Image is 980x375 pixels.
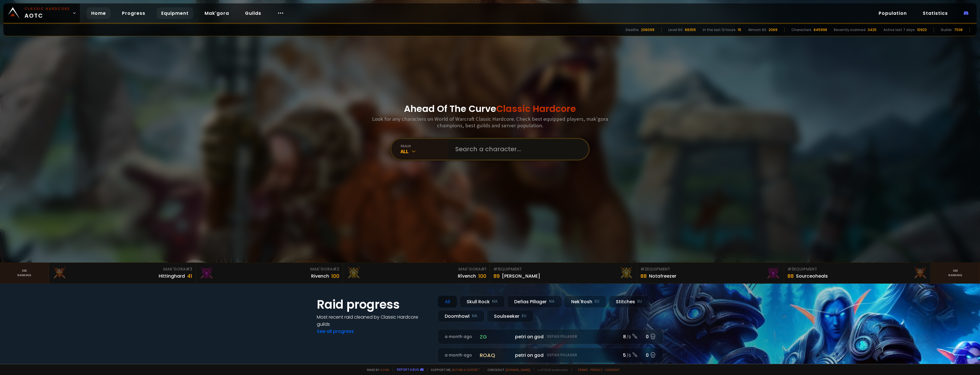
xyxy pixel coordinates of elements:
[24,6,70,11] small: Classic Hardcore
[641,27,654,32] div: 206099
[502,272,540,280] div: [PERSON_NAME]
[472,313,477,319] small: NA
[331,272,339,280] div: 100
[796,272,828,280] div: Sourceoheals
[490,263,637,283] a: #1Equipment89[PERSON_NAME]
[507,296,562,308] div: Defias Pillager
[493,272,500,280] div: 89
[481,266,486,272] span: # 1
[452,368,480,372] a: Buy me a coffee
[159,272,185,280] div: Hittinghard
[24,6,70,20] span: AOTC
[787,266,794,272] span: # 3
[522,313,526,319] small: EU
[883,27,915,32] div: Active last 7 days
[506,368,530,372] a: [DOMAIN_NAME]
[668,27,683,32] div: Level 60
[748,27,766,32] div: Almost 60
[196,263,343,283] a: Mak'Gora#2Rivench100
[493,266,499,272] span: # 1
[381,368,389,372] a: a fan
[438,296,457,308] div: All
[199,266,339,272] div: Mak'Gora
[333,266,339,272] span: # 2
[484,368,530,372] span: Checkout
[317,313,431,328] h4: Most recent raid cleaned by Classic Hardcore guilds
[649,272,676,280] div: Notafreezer
[549,299,555,304] small: NA
[370,116,610,129] h3: Look for any characters on World of Warcraft Classic Hardcore. Check best equipped players, mak'g...
[917,27,927,32] div: 10923
[941,27,952,32] div: Guilds
[640,272,647,280] div: 88
[200,7,234,19] a: Mak'gora
[637,299,642,304] small: EU
[478,272,486,280] div: 100
[640,266,647,272] span: # 2
[564,296,607,308] div: Nek'Rosh
[918,7,952,19] a: Statistics
[493,266,633,272] div: Equipment
[496,102,576,115] span: Classic Hardcore
[577,368,588,372] a: Terms
[685,27,696,32] div: 66355
[609,296,649,308] div: Stitches
[401,144,448,148] div: realm
[703,27,736,32] div: In the last 12 hours
[487,310,534,322] div: Soulseeker
[874,7,911,19] a: Population
[343,263,490,283] a: Mak'Gora#1Rîvench100
[868,27,877,32] div: 3425
[595,299,599,304] small: EU
[626,27,639,32] div: Deaths
[814,27,827,32] div: 845998
[460,296,505,308] div: Skull Rock
[834,27,865,32] div: Recently scanned
[346,266,486,272] div: Mak'Gora
[787,272,794,280] div: 88
[317,296,431,313] h1: Raid progress
[787,266,927,272] div: Equipment
[438,348,663,363] a: a month agoroaqpetri on godDefias Pillager5 /60
[87,7,111,19] a: Home
[438,310,485,322] div: Doomhowl
[240,7,266,19] a: Guilds
[784,263,931,283] a: #3Equipment88Sourceoheals
[738,27,741,32] div: 15
[52,266,192,272] div: Mak'Gora
[157,7,193,19] a: Equipment
[427,368,480,372] span: Support me,
[311,272,329,280] div: Rivench
[317,328,354,335] a: See all progress
[187,272,192,280] div: 41
[404,102,576,116] h1: Ahead Of The Curve
[534,368,568,372] span: v. d752d5 - production
[769,27,777,32] div: 2069
[931,263,980,283] a: Seeranking
[117,7,150,19] a: Progress
[186,266,192,272] span: # 3
[605,368,620,372] a: Consent
[438,329,663,344] a: a month agozgpetri on godDefias Pillager8 /90
[364,368,389,372] span: Made by
[3,3,80,23] a: Classic HardcoreAOTC
[637,263,784,283] a: #2Equipment88Notafreezer
[452,139,582,159] input: Search a character...
[954,27,963,32] div: 7538
[458,272,476,280] div: Rîvench
[791,27,811,32] div: Characters
[640,266,780,272] div: Equipment
[49,263,196,283] a: Mak'Gora#3Hittinghard41
[590,368,603,372] a: Privacy
[401,148,448,155] div: All
[492,299,498,304] small: NA
[397,367,419,372] a: Report a bug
